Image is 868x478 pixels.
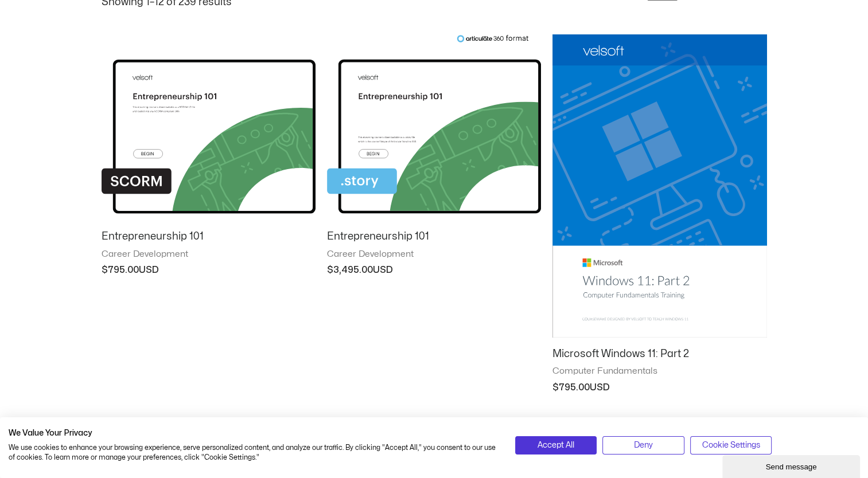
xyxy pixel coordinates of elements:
[102,265,139,275] bdi: 795.00
[9,428,498,438] h2: We Value Your Privacy
[552,347,766,361] h2: Microsoft Windows 11: Part 2
[102,34,316,221] img: Entrepreneurship 101
[552,347,766,366] a: Microsoft Windows 11: Part 2
[327,230,541,243] h2: Entrepreneurship 101
[552,383,559,392] span: $
[552,366,766,377] span: Computer Fundamentals
[327,34,541,221] img: Entrepreneurship 101
[102,249,316,260] span: Career Development
[702,439,760,452] span: Cookie Settings
[327,230,541,248] a: Entrepreneurship 101
[9,443,498,463] p: We use cookies to enhance your browsing experience, serve personalized content, and analyze our t...
[552,34,766,338] img: Microsoft Windows 11: Part 2
[515,436,597,455] button: Accept all cookies
[538,439,574,452] span: Accept All
[722,453,862,478] iframe: chat widget
[327,265,333,275] span: $
[602,436,684,455] button: Deny all cookies
[634,439,653,452] span: Deny
[552,383,590,392] bdi: 795.00
[327,265,373,275] bdi: 3,495.00
[102,230,316,243] h2: Entrepreneurship 101
[102,230,316,248] a: Entrepreneurship 101
[102,265,108,275] span: $
[690,436,772,455] button: Adjust cookie preferences
[327,249,541,260] span: Career Development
